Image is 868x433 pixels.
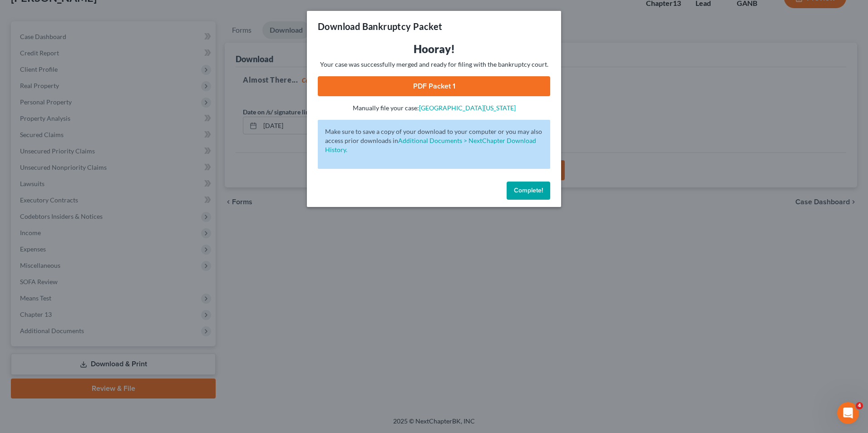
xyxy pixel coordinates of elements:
[325,137,536,153] a: Additional Documents > NextChapter Download History.
[318,20,442,33] h3: Download Bankruptcy Packet
[318,103,550,113] p: Manually file your case:
[318,76,550,96] a: PDF Packet 1
[856,402,863,409] span: 4
[318,42,550,56] h3: Hooray!
[318,60,550,69] p: Your case was successfully merged and ready for filing with the bankruptcy court.
[419,104,516,112] a: [GEOGRAPHIC_DATA][US_STATE]
[325,127,543,154] p: Make sure to save a copy of your download to your computer or you may also access prior downloads in
[837,402,859,424] iframe: Intercom live chat
[507,182,550,200] button: Complete!
[514,187,543,194] span: Complete!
